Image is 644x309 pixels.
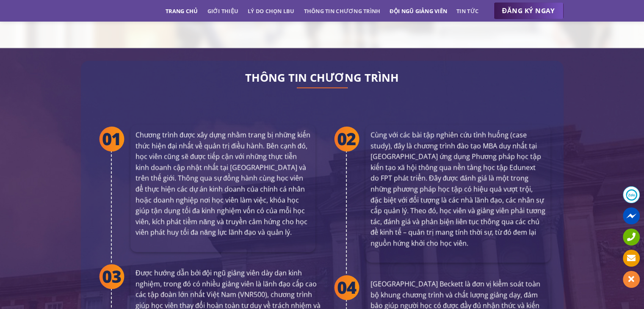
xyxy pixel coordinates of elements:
a: Giới thiệu [207,3,238,19]
p: Cùng với các bài tập nghiên cứu tình huống (case study), đây là chương trình đào tạo MBA duy nhất... [370,130,545,249]
h2: THÔNG TIN CHƯƠNG TRÌNH [94,73,551,82]
a: Tin tức [456,3,478,19]
a: Đội ngũ giảng viên [390,3,447,19]
img: line-lbu.jpg [297,87,348,88]
a: Thông tin chương trình [304,3,381,19]
a: Trang chủ [166,3,198,19]
p: Chương trình được xây dựng nhằm trang bị những kiến thức hiện đại nhất về quản trị điều hành. Bên... [135,130,310,238]
a: Lý do chọn LBU [248,3,295,19]
span: ĐĂNG KÝ NGAY [502,6,555,16]
a: ĐĂNG KÝ NGAY [494,3,564,19]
